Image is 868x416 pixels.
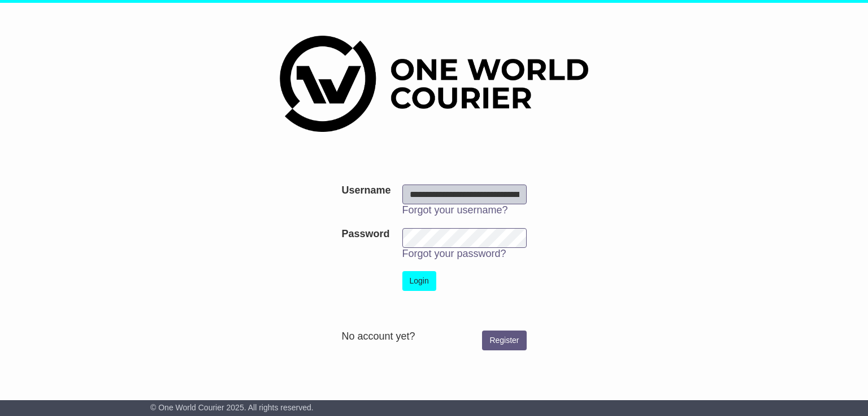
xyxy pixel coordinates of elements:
[280,36,588,132] img: One World
[341,228,389,241] label: Password
[341,331,526,343] div: No account yet?
[482,331,526,350] a: Register
[402,248,506,259] a: Forgot your password?
[402,271,436,291] button: Login
[341,185,390,197] label: Username
[150,403,314,412] span: © One World Courier 2025. All rights reserved.
[402,204,508,216] a: Forgot your username?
